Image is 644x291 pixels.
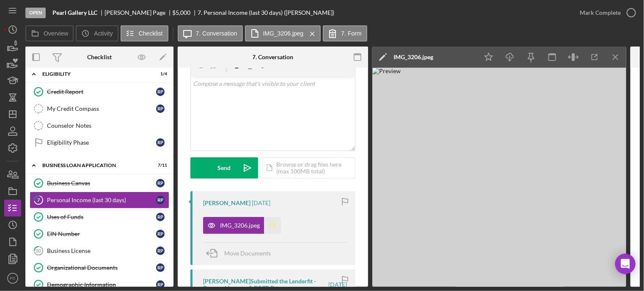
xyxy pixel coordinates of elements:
[30,192,169,209] a: 7Personal Income (last 30 days)RP
[323,25,367,41] button: 7. Form
[178,25,243,41] button: 7. Conversation
[76,25,118,41] button: Activity
[156,179,165,187] div: R P
[25,25,74,41] button: Overview
[156,138,165,147] div: R P
[198,9,334,16] div: 7. Personal Income (last 30 days) ([PERSON_NAME])
[156,280,165,289] div: R P
[25,8,46,18] div: Open
[156,213,165,221] div: R P
[394,54,433,60] div: IMG_3206.jpeg
[30,225,169,242] a: EIN NumberRP
[87,54,112,60] div: Checklist
[173,9,191,16] span: $5,000
[156,196,165,204] div: R P
[224,250,271,257] span: Move Documents
[372,68,626,287] img: Preview
[152,71,167,77] div: 1 / 4
[156,264,165,272] div: R P
[30,242,169,259] a: 10Business LicenseRP
[571,4,640,21] button: Mark Complete
[94,30,113,37] label: Activity
[263,30,304,37] label: IMG_3206.jpeg
[156,247,165,255] div: R P
[52,9,97,16] b: Pearl Gallery LLC
[47,122,169,129] div: Counselor Notes
[30,117,169,134] a: Counselor Notes
[4,270,21,287] button: FC
[121,25,168,41] button: Checklist
[47,231,156,237] div: EIN Number
[30,209,169,225] a: Uses of FundsRP
[341,30,361,37] label: 7. Form
[139,30,163,37] label: Checklist
[47,139,156,146] div: Eligibility Phase
[47,214,156,220] div: Uses of Funds
[105,9,173,16] div: [PERSON_NAME] Page
[152,163,167,168] div: 7 / 11
[203,200,250,206] div: [PERSON_NAME]
[218,157,231,178] div: Send
[203,243,279,264] button: Move Documents
[220,222,260,229] div: IMG_3206.jpeg
[30,259,169,276] a: Organizational DocumentsRP
[37,197,40,203] tspan: 7
[47,264,156,271] div: Organizational Documents
[156,104,165,113] div: R P
[30,83,169,100] a: Credit ReportRP
[203,217,281,234] button: IMG_3206.jpeg
[47,281,156,288] div: Demographic Information
[42,71,146,77] div: Eligibility
[30,100,169,117] a: My Credit CompassRP
[42,163,146,168] div: BUSINESS LOAN APPLICATION
[252,200,270,206] time: 2025-10-11 03:50
[30,175,169,192] a: Business CanvasRP
[190,157,258,178] button: Send
[196,30,237,37] label: 7. Conversation
[580,4,621,21] div: Mark Complete
[47,247,156,254] div: Business License
[47,180,156,187] div: Business Canvas
[253,54,294,60] div: 7. Conversation
[30,134,169,151] a: Eligibility PhaseRP
[156,230,165,238] div: R P
[156,88,165,96] div: R P
[47,105,156,112] div: My Credit Compass
[47,88,156,95] div: Credit Report
[615,254,636,274] div: Open Intercom Messenger
[10,276,16,281] text: FC
[328,281,347,288] time: 2025-10-11 03:49
[245,25,321,41] button: IMG_3206.jpeg
[36,248,41,253] tspan: 10
[44,30,68,37] label: Overview
[47,197,156,203] div: Personal Income (last 30 days)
